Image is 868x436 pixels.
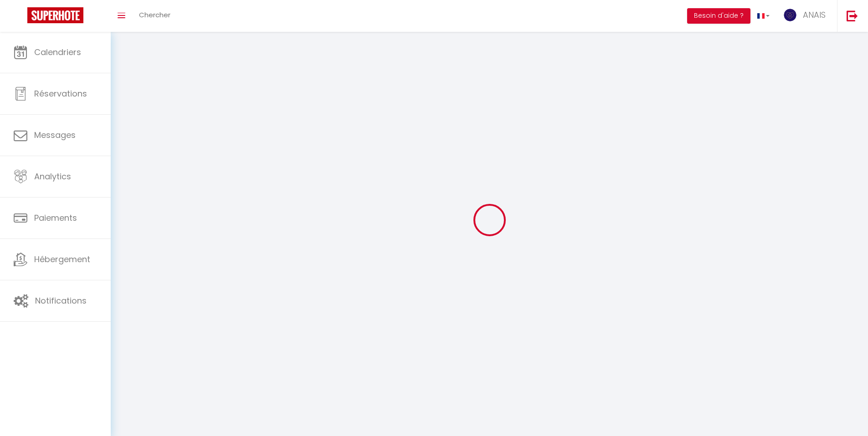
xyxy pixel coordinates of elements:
img: Super Booking [27,7,83,23]
span: Analytics [34,171,71,182]
button: Besoin d'aide ? [687,8,750,24]
span: Hébergement [34,253,90,265]
button: Ouvrir le widget de chat LiveChat [7,4,35,31]
span: Chercher [139,10,170,20]
img: logout [847,10,858,21]
span: ANAIS [803,9,826,20]
span: Paiements [34,212,77,223]
span: Réservations [34,88,87,99]
span: Calendriers [34,46,81,58]
span: Notifications [35,295,87,306]
img: ... [783,8,797,22]
span: Messages [34,129,76,141]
